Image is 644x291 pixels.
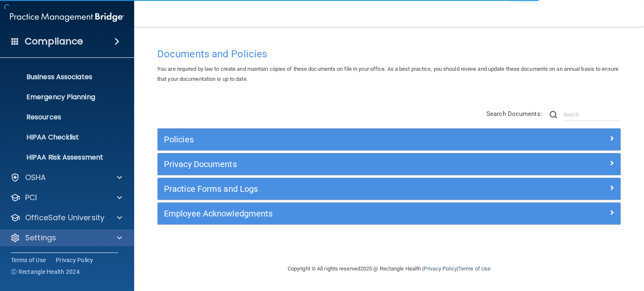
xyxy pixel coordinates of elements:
[5,153,120,162] p: HIPAA Risk Assessment
[157,66,618,82] span: You are required by law to create and maintain copies of these documents on file in your office. ...
[25,233,56,243] p: Settings
[25,193,37,203] p: PCI
[563,108,621,121] input: Search
[10,213,122,223] a: OfficeSafe University
[164,160,499,169] h5: Privacy Documents
[486,110,542,118] span: Search Documents:
[550,111,557,118] img: ic-search.3b580494.png
[164,133,614,146] a: Policies
[164,157,614,171] a: Privacy Documents
[25,36,83,47] h4: Compliance
[10,193,122,203] a: PCI
[164,207,614,220] a: Employee Acknowledgments
[236,255,542,282] div: Copyright © All rights reserved 2025 @ Rectangle Health | |
[56,256,93,264] a: Privacy Policy
[458,265,491,272] a: Terms of Use
[164,209,499,218] h5: Employee Acknowledgments
[5,93,120,101] p: Emergency Planning
[5,133,120,142] p: HIPAA Checklist
[5,73,120,81] p: Business Associates
[25,213,104,223] p: OfficeSafe University
[423,265,457,272] a: Privacy Policy
[11,268,80,276] span: Ⓒ Rectangle Health 2024
[5,113,120,121] p: Resources
[10,9,124,26] img: PMB logo
[164,135,499,144] h5: Policies
[10,233,122,243] a: Settings
[157,49,621,59] h4: Documents and Policies
[25,173,46,183] p: OSHA
[11,256,46,264] a: Terms of Use
[164,182,614,196] a: Practice Forms and Logs
[164,184,499,193] h5: Practice Forms and Logs
[10,173,122,183] a: OSHA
